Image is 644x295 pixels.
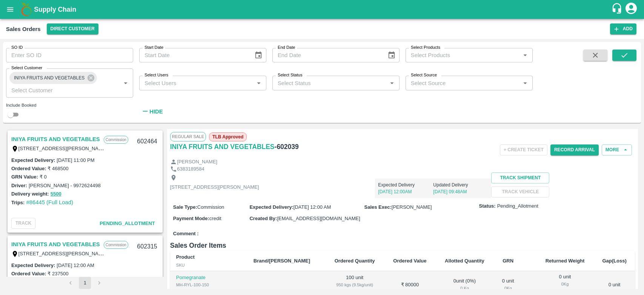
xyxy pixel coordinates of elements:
[546,258,585,264] b: Returned Weight
[433,188,488,195] p: [DATE] 09:48AM
[602,258,626,264] b: Gap(Loss)
[173,216,209,221] label: Payment Mode :
[335,258,375,264] b: Ordered Quantity
[139,105,165,118] button: Hide
[331,281,378,288] div: 950 kgs (9.5kg/unit)
[170,132,206,141] span: Regular Sale
[47,23,98,34] button: Select DC
[411,72,437,78] label: Select Source
[9,74,89,82] span: INIYA FRUITS AND VEGETABLES
[11,157,55,163] label: Expected Delivery :
[2,1,19,18] button: open drawer
[26,199,73,205] a: #86445 (Full Load)
[278,45,295,51] label: End Date
[542,281,588,287] div: 0 Kg
[144,72,168,78] label: Select Users
[176,281,241,288] div: MH-RYL-100-150
[550,144,599,155] button: Record Arrival
[48,271,68,276] label: ₹ 237500
[294,204,331,210] span: [DATE] 12:00 AM
[176,274,241,281] p: Pomegranate
[11,183,27,188] label: Driver:
[11,239,100,249] a: INIYA FRUITS AND VEGETABLES
[392,204,432,210] span: [PERSON_NAME]
[497,203,538,210] span: Pending_Allotment
[277,216,360,221] span: [EMAIL_ADDRESS][DOMAIN_NAME]
[11,134,100,144] a: INIYA FRUITS AND VEGETABLES
[331,288,378,295] div: ₹ 800 / Unit
[177,158,217,166] p: [PERSON_NAME]
[170,141,275,152] a: INIYA FRUITS AND VEGETABLES
[11,166,46,171] label: Ordered Value:
[132,133,161,151] div: 602464
[6,102,133,109] div: Include Booked
[209,216,221,221] span: credit
[251,48,266,62] button: Choose date
[491,172,549,183] button: Track Shipment
[9,72,97,84] div: INIYA FRUITS AND VEGETABLES
[624,2,638,17] div: account of current user
[209,132,247,141] span: TLB Approved
[34,6,76,13] b: Supply Chain
[104,136,128,144] p: Commission
[11,271,46,276] label: Ordered Value:
[18,145,108,151] label: [STREET_ADDRESS][PERSON_NAME]
[387,78,397,88] button: Open
[173,204,197,210] label: Sale Type :
[177,166,204,173] p: 6383189584
[176,254,195,260] b: Product
[79,277,91,289] button: page 1
[176,288,241,295] div: New
[254,258,310,264] b: Brand/[PERSON_NAME]
[503,258,513,264] b: GRN
[11,262,55,268] label: Expected Delivery :
[48,166,68,171] label: ₹ 468500
[100,220,155,226] span: Pending_Allotment
[11,200,25,205] label: Trips:
[275,141,299,152] h6: - 602039
[144,45,163,51] label: Start Date
[408,50,518,60] input: Select Products
[149,109,163,115] strong: Hide
[11,65,42,71] label: Select Customer
[57,262,94,268] label: [DATE] 12:00 AM
[139,48,248,62] input: Start Date
[520,78,530,88] button: Open
[393,258,426,264] b: Ordered Value
[197,204,224,210] span: Commission
[51,190,61,199] button: 5500
[500,285,516,292] div: 0 Kg
[121,78,131,88] button: Open
[610,23,636,34] button: Add
[57,157,94,163] label: [DATE] 11:00 PM
[602,144,632,155] button: More
[11,191,49,197] label: Delivery weight:
[278,72,303,78] label: Select Status
[6,24,41,34] div: Sales Orders
[408,78,518,88] input: Select Source
[132,238,161,256] div: 602315
[520,50,530,60] button: Open
[18,250,108,256] label: [STREET_ADDRESS][PERSON_NAME]
[11,45,23,51] label: SO ID
[411,45,440,51] label: Select Products
[378,188,433,195] p: [DATE] 12:00AM
[173,230,199,238] label: Comment :
[8,85,109,95] input: Select Customer
[364,204,392,210] label: Sales Exec :
[34,4,611,15] a: Supply Chain
[275,78,385,88] input: Select Status
[384,48,399,62] button: Choose date
[378,182,433,188] p: Expected Delivery
[141,78,252,88] input: Select Users
[611,3,624,16] div: customer-support
[6,48,133,62] input: Enter SO ID
[170,240,635,251] h6: Sales Order Items
[19,2,34,17] img: logo
[104,241,128,249] p: Commission
[249,204,293,210] label: Expected Delivery :
[272,48,381,62] input: End Date
[176,262,241,269] div: SKU
[479,203,496,210] label: Status:
[445,258,484,264] b: Allotted Quantity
